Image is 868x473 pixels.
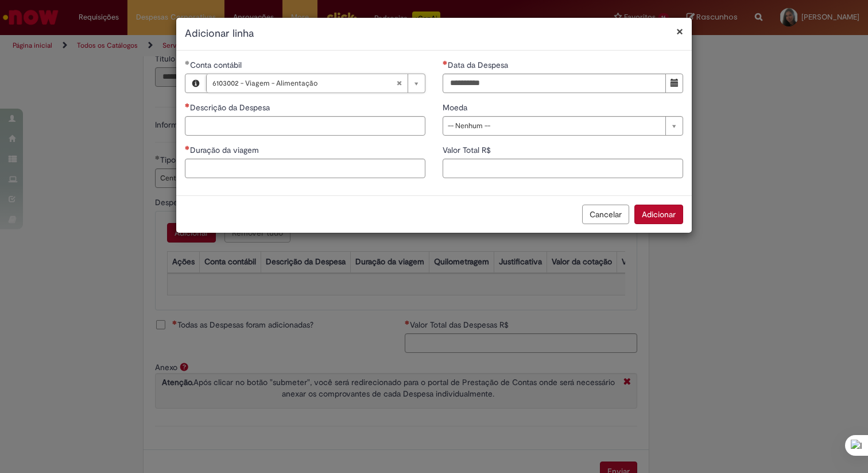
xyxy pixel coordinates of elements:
[443,74,666,93] input: Data da Despesa
[443,102,470,113] span: Moeda
[185,74,206,93] button: Conta contábil, Visualizar este registro 6103002 - Viagem - Alimentação
[185,60,190,65] span: Obrigatório Preenchido
[185,26,683,41] h2: Adicionar linha
[190,60,244,70] span: Necessários - Conta contábil
[443,159,683,178] input: Valor Total R$
[185,159,425,178] input: Duração da viagem
[448,60,510,70] span: Data da Despesa
[190,145,261,155] span: Duração da viagem
[206,74,425,93] a: 6103002 - Viagem - AlimentaçãoLimpar campo Conta contábil
[212,74,396,93] span: 6103002 - Viagem - Alimentação
[582,205,629,224] button: Cancelar
[185,103,190,107] span: Necessários
[676,25,683,37] button: Fechar modal
[185,145,190,150] span: Necessários
[390,74,408,93] abbr: Limpar campo Conta contábil
[448,117,660,135] span: -- Nenhum --
[190,102,272,113] span: Descrição da Despesa
[443,145,493,155] span: Valor Total R$
[634,205,683,224] button: Adicionar
[443,60,448,65] span: Necessários
[665,74,683,93] button: Mostrar calendário para Data da Despesa
[185,116,425,136] input: Descrição da Despesa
